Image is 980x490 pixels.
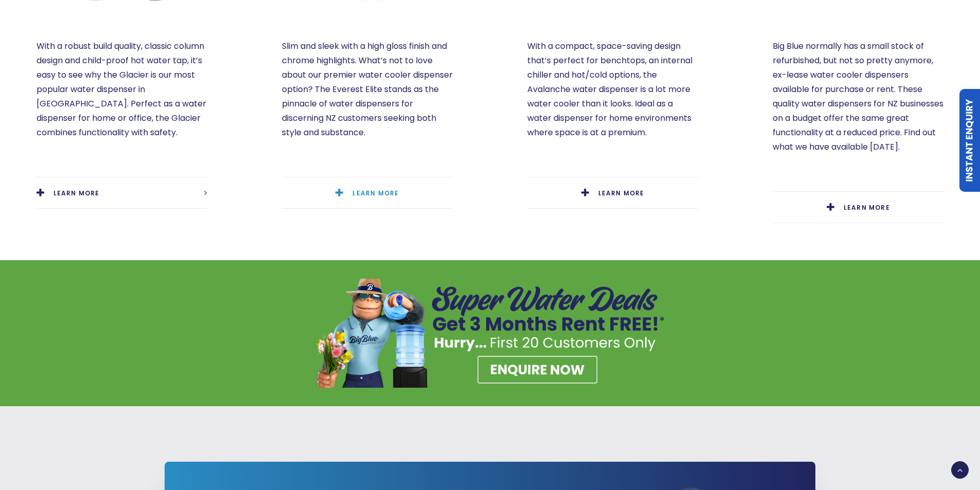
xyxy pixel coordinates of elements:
[54,189,100,197] span: LEARN MORE
[282,177,453,209] a: LEARN MORE
[598,189,645,197] span: LEARN MORE
[912,422,966,476] iframe: Chatbot
[282,39,453,140] p: Slim and sleek with a high gloss finish and chrome highlights. What’s not to love about our premi...
[37,39,207,140] p: With a robust build quality, classic column design and child-proof hot water tap, it’s easy to se...
[844,203,890,212] span: LEARN MORE
[773,39,943,154] p: Big Blue normally has a small stock of refurbished, but not so pretty anymore, ex-lease water coo...
[352,189,399,197] span: LEARN MORE
[959,89,980,192] a: Instant Enquiry
[37,177,207,209] a: LEARN MORE
[527,177,698,209] a: LEARN MORE
[773,192,943,223] a: LEARN MORE
[527,39,698,140] p: With a compact, space-saving design that’s perfect for benchtops, an internal chiller and hot/col...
